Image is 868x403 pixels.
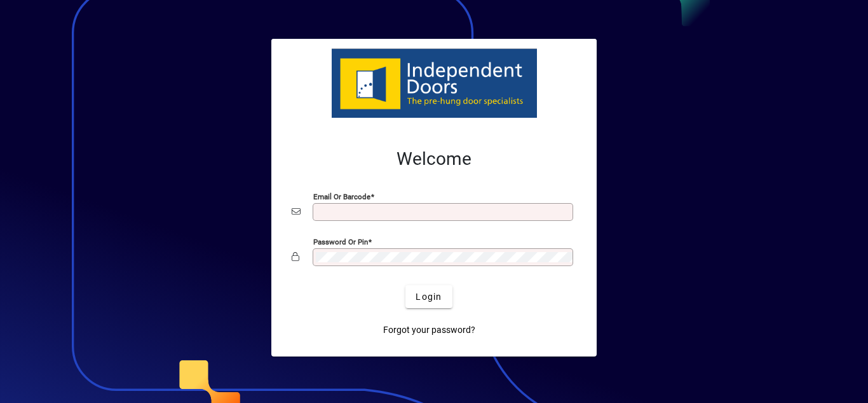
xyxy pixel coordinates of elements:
mat-label: Password or Pin [313,237,368,246]
mat-label: Email or Barcode [313,192,370,201]
button: Login [405,285,452,308]
span: Login [416,290,442,304]
a: Forgot your password? [378,318,480,341]
h2: Welcome [292,148,576,170]
span: Forgot your password? [383,323,475,337]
